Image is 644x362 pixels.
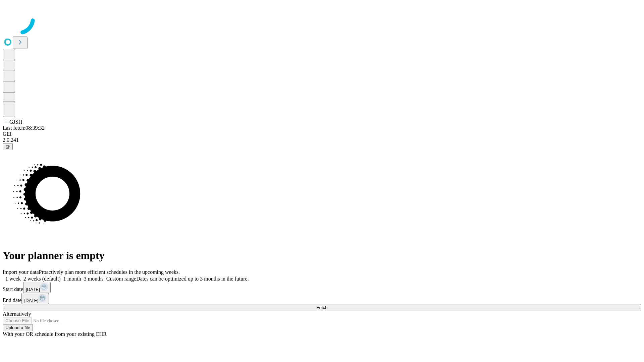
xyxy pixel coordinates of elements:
[9,119,22,125] span: GJSH
[3,249,641,262] h1: Your planner is empty
[3,324,33,331] button: Upload a file
[3,293,641,304] div: End date
[106,276,136,282] span: Custom range
[3,304,641,311] button: Fetch
[136,276,249,282] span: Dates can be optimized up to 3 months in the future.
[39,269,180,275] span: Proactively plan more efficient schedules in the upcoming weeks.
[3,311,31,317] span: Alternatively
[3,131,641,137] div: GEI
[316,305,327,310] span: Fetch
[63,276,81,282] span: 1 month
[23,276,61,282] span: 2 weeks (default)
[3,269,39,275] span: Import your data
[23,282,51,293] button: [DATE]
[3,125,45,131] span: Last fetch: 08:39:32
[84,276,104,282] span: 3 months
[21,293,49,304] button: [DATE]
[3,137,641,143] div: 2.0.241
[3,143,13,150] button: @
[3,331,107,337] span: With your OR schedule from your existing EHR
[5,144,10,149] span: @
[24,298,38,303] span: [DATE]
[5,276,21,282] span: 1 week
[3,282,641,293] div: Start date
[26,287,40,292] span: [DATE]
